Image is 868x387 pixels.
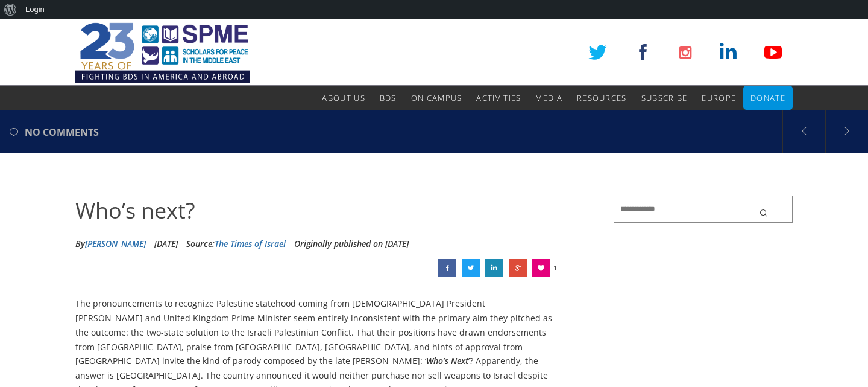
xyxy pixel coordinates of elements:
[215,238,286,249] a: The Times of Israel
[485,259,503,277] a: Who’s next?
[750,92,785,103] span: Donate
[426,355,468,366] em: Who’s Next
[75,19,250,86] img: SPME
[438,259,456,277] a: Who’s next?
[462,259,480,277] a: Who’s next?
[380,92,397,103] span: BDS
[702,86,736,110] a: Europe
[641,92,688,103] span: Subscribe
[322,86,365,110] a: About Us
[509,259,527,277] a: Who’s next?
[476,86,521,110] a: Activities
[186,235,286,253] div: Source:
[535,92,562,103] span: Media
[702,92,736,103] span: Europe
[641,86,688,110] a: Subscribe
[85,238,146,249] a: [PERSON_NAME]
[411,86,462,110] a: On Campus
[535,86,562,110] a: Media
[322,92,365,103] span: About Us
[750,86,785,110] a: Donate
[380,86,397,110] a: BDS
[577,86,627,110] a: Resources
[411,92,462,103] span: On Campus
[75,196,195,225] span: Who’s next?
[154,235,178,253] li: [DATE]
[577,92,627,103] span: Resources
[75,235,146,253] li: By
[25,111,99,153] span: no comments
[294,235,409,253] li: Originally published on [DATE]
[476,92,521,103] span: Activities
[553,259,557,277] span: 1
